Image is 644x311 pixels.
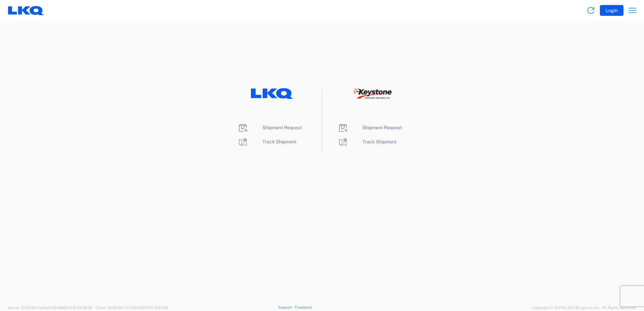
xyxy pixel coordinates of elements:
span: [DATE] 09:52:52 [64,306,93,310]
span: Shipment Request [262,125,302,130]
span: Copyright © [DATE]-[DATE] Agistix Inc., All Rights Reserved [532,305,636,311]
span: Server: 2025.18.0-bb0e0c2bd68 [8,306,93,310]
span: Track Shipment [262,139,296,144]
span: [DATE] 10:20:09 [141,306,168,310]
a: Feedback [295,305,312,309]
a: Track Shipment [337,139,396,144]
span: Client: 2025.18.0-27d3021 [96,306,168,310]
button: Login [600,5,623,16]
a: Shipment Request [337,125,402,130]
a: Track Shipment [237,139,296,144]
a: Shipment Request [237,125,302,130]
span: Track Shipment [362,139,396,144]
a: Support [278,305,295,309]
span: Shipment Request [362,125,402,130]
